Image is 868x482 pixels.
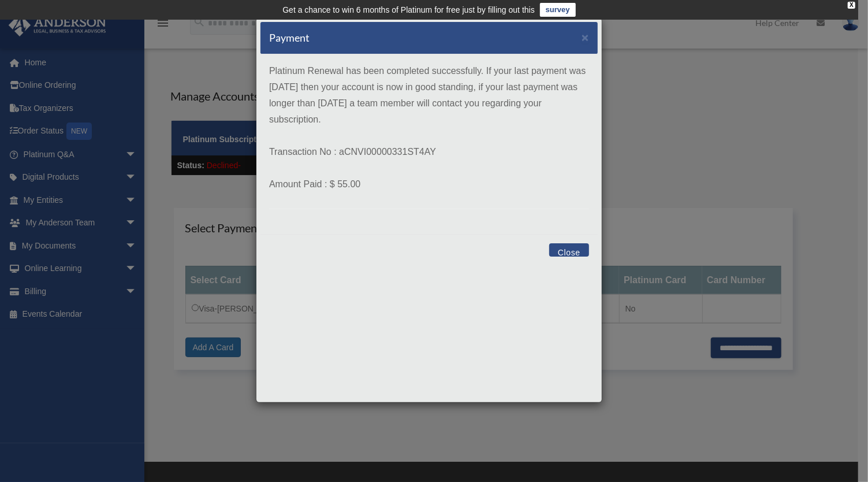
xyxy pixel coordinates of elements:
h5: Payment [269,31,310,45]
span: × [582,31,589,44]
p: Platinum Renewal has been completed successfully. If your last payment was [DATE] then your accou... [269,63,589,128]
p: Transaction No : aCNVI00000331ST4AY [269,144,589,160]
div: Get a chance to win 6 months of Platinum for free just by filling out this [282,3,535,17]
p: Amount Paid : $ 55.00 [269,176,589,192]
button: Close [582,31,589,43]
div: close [848,2,855,9]
a: survey [540,3,576,17]
button: Close [549,243,589,257]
